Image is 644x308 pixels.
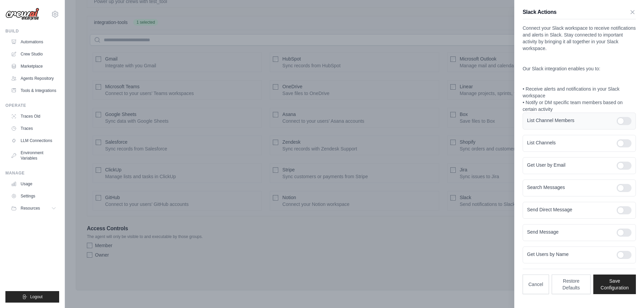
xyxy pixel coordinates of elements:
div: Build [5,28,59,34]
label: List Channel Members [527,117,611,124]
a: Traces [8,123,59,134]
label: List Channels [527,139,611,146]
label: Get User by Email [527,162,611,168]
span: Resources [21,206,40,211]
div: Operate [5,103,59,108]
p: Connect your Slack workspace to receive notifications and alerts in Slack. Stay connected to impo... [523,25,636,113]
a: Environment Variables [8,147,59,164]
h3: Slack Actions [523,8,556,16]
a: Agents Repository [8,73,59,84]
a: Settings [8,191,59,202]
a: Traces Old [8,111,59,122]
button: Cancel [523,275,549,294]
a: Automations [8,37,59,47]
label: Get Users by Name [527,251,611,258]
button: Resources [8,203,59,214]
a: LLM Connections [8,135,59,146]
span: Logout [30,294,43,300]
a: Usage [8,179,59,189]
a: Marketplace [8,61,59,72]
button: Logout [5,291,59,303]
a: Crew Studio [8,49,59,60]
button: Restore Defaults [552,275,591,294]
div: Manage [5,170,59,176]
img: Logo [5,8,39,21]
button: Save Configuration [593,275,636,294]
label: Send Message [527,229,611,235]
label: Send Direct Message [527,206,611,213]
label: Search Messages [527,184,611,191]
a: Tools & Integrations [8,85,59,96]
